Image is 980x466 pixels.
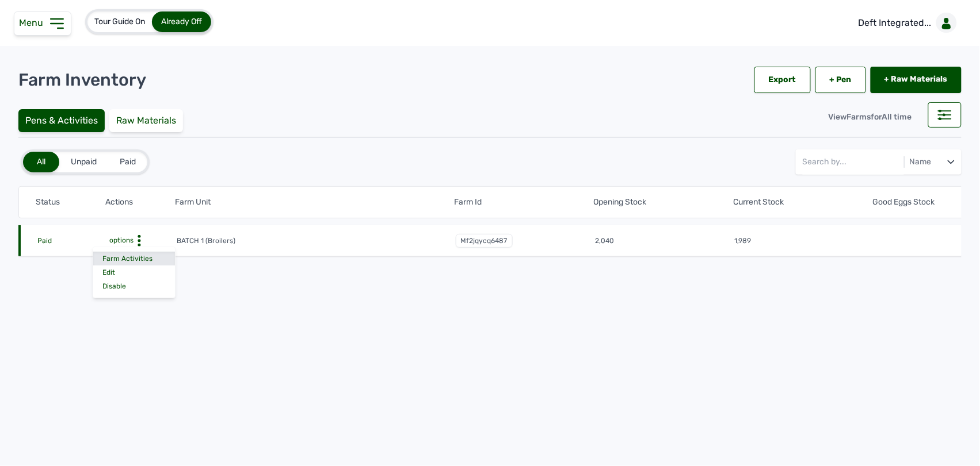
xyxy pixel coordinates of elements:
[174,196,453,209] th: Farm Unit
[93,279,175,293] div: Disable
[23,152,59,172] div: All
[161,17,202,26] span: Already Off
[35,196,105,209] th: Status
[907,156,934,168] div: Name
[734,236,873,247] td: 1,989
[871,67,962,93] a: + Raw Materials
[105,196,174,209] th: Actions
[94,17,145,26] span: Tour Guide On
[109,109,183,132] div: Raw Materials
[754,67,811,93] div: Export
[107,236,134,244] span: options
[59,152,108,172] div: Unpaid
[18,109,105,132] div: Pens & Activities
[18,70,146,90] p: Farm Inventory
[849,7,962,39] a: Deft Integrated...
[456,234,513,248] span: mf2jqycq6487
[594,236,734,247] td: 2,040
[453,196,593,209] th: Farm Id
[847,112,871,122] span: Farms
[859,16,932,30] p: Deft Integrated...
[819,105,921,130] div: View for All time
[176,236,455,247] td: BATCH 1 (Broilers)
[37,236,106,247] td: Paid
[815,67,866,93] a: + Pen
[108,152,147,172] div: Paid
[19,17,48,28] span: Menu
[593,196,733,209] th: Opening Stock
[803,149,904,175] input: Search by...
[733,196,872,209] th: Current Stock
[93,265,175,279] div: Edit
[93,252,175,265] div: Farm Activities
